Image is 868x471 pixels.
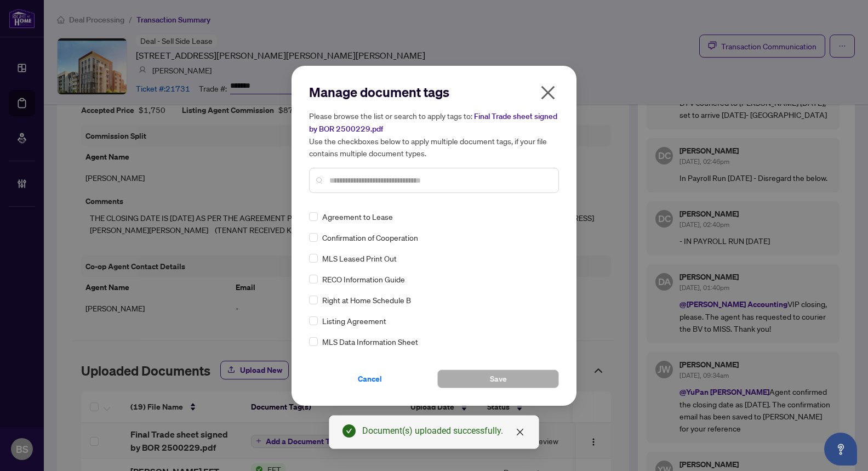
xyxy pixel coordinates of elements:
span: Cancel [358,370,382,388]
button: Save [437,370,559,388]
span: Agreement to Lease [322,211,393,223]
button: Open asap [824,433,857,466]
h5: Please browse the list or search to apply tags to: Use the checkboxes below to apply multiple doc... [309,110,559,159]
span: close [539,84,557,101]
span: close [516,428,524,436]
span: MLS Leased Print Out [322,252,397,264]
span: RECO Information Guide [322,273,405,285]
h2: Manage document tags [309,83,559,101]
span: Listing Agreement [322,315,386,327]
a: Close [514,426,526,438]
span: Confirmation of Cooperation [322,231,418,243]
div: Document(s) uploaded successfully. [362,424,526,438]
span: Right at Home Schedule B [322,294,411,306]
span: MLS Data Information Sheet [322,336,418,348]
button: Cancel [309,370,431,388]
span: Final Trade sheet signed by BOR 2500229.pdf [309,111,557,134]
span: check-circle [342,424,356,438]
